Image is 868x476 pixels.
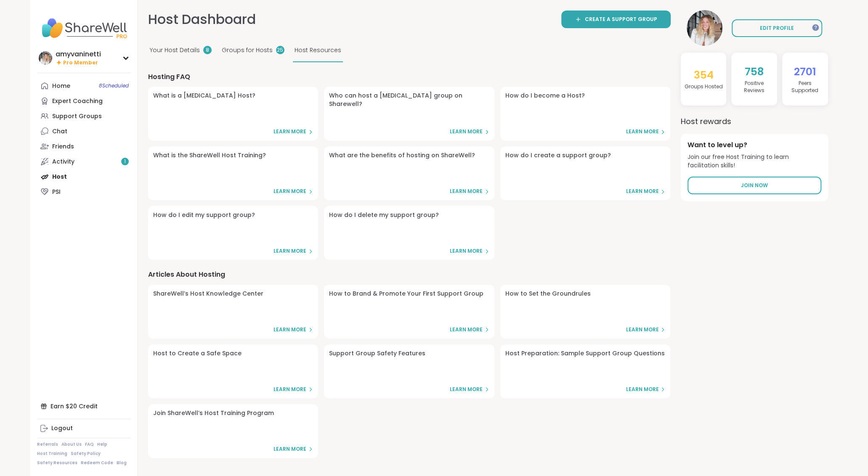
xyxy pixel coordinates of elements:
[500,87,671,140] a: How do I become a Host?Learn More
[71,451,101,457] a: Safety Policy
[56,50,101,59] div: amyvaninetti
[500,146,671,200] a: How do I create a support group?Learn More
[500,344,671,398] a: Host Preparation: Sample Support Group QuestionsLearn More
[99,82,129,89] span: 8 Scheduled
[505,290,591,298] h4: How to Set the Groundrules
[687,153,821,169] span: Join our free Host Training to learn facilitation skills!
[37,78,131,93] a: Home8Scheduled
[203,46,212,54] div: 8
[450,248,483,255] span: Learn More
[626,188,658,195] span: Learn More
[148,72,671,82] h3: Hosting FAQ
[329,349,425,358] h4: Support Group Safety Features
[153,151,266,160] h4: What is the ShareWell Host Training?
[153,349,242,358] h4: Host to Create a Safe Space
[85,442,94,447] a: FAQ
[148,146,319,200] a: What is the ShareWell Host Training?Learn More
[37,154,131,169] a: Activity1
[786,80,825,94] h4: Peers Supported
[81,460,113,466] a: Redeem Code
[500,285,671,338] a: How to Set the GroundrulesLearn More
[153,409,274,418] h4: Join ShareWell’s Host Training Program
[37,460,77,466] a: Safety Resources
[450,386,483,393] span: Learn More
[97,442,107,447] a: Help
[812,24,819,31] iframe: Spotlight
[148,87,319,140] a: What is a [MEDICAL_DATA] Host?Learn More
[585,16,657,23] span: Create a support group
[37,421,131,436] a: Logout
[693,68,713,82] span: 354
[52,158,74,166] div: Activity
[37,184,131,199] a: PSI
[741,182,768,189] span: Join Now
[148,10,256,29] h1: Host Dashboard
[273,326,306,333] span: Learn More
[124,158,126,165] span: 1
[51,424,73,433] div: Logout
[626,386,658,393] span: Learn More
[37,399,131,414] div: Earn $20 Credit
[150,46,200,55] span: Your Host Details
[324,285,494,338] a: How to Brand & Promote Your First Support GroupLearn More
[37,13,131,43] img: ShareWell Nav Logo
[273,128,306,135] span: Learn More
[681,116,828,127] h3: Host rewards
[153,290,263,298] h4: ShareWell’s Host Knowledge Center
[687,140,821,150] h4: Want to level up?
[329,92,489,108] h4: Who can host a [MEDICAL_DATA] group on Sharewell?
[505,151,611,160] h4: How do I create a support group?
[37,451,67,457] a: Host Training
[52,97,103,106] div: Expert Coaching
[329,290,483,298] h4: How to Brand & Promote Your First Support Group
[276,46,284,54] div: 25
[324,146,494,200] a: What are the benefits of hosting on ShareWell?Learn More
[222,46,273,55] span: Groups for Hosts
[148,206,319,260] a: How do I edit my support group?Learn More
[52,127,67,136] div: Chat
[273,188,306,195] span: Learn More
[117,460,127,466] a: Blog
[52,188,61,196] div: PSI
[295,46,341,55] span: Host Resources
[148,404,319,458] a: Join ShareWell’s Host Training ProgramLearn More
[37,108,131,124] a: Support Groups
[273,386,306,393] span: Learn More
[63,59,98,66] span: Pro Member
[52,82,70,90] div: Home
[626,326,658,333] span: Learn More
[324,87,494,140] a: Who can host a [MEDICAL_DATA] group on Sharewell?Learn More
[450,128,483,135] span: Learn More
[329,211,439,219] h4: How do I delete my support group?
[37,139,131,154] a: Friends
[450,326,483,333] span: Learn More
[52,143,74,151] div: Friends
[626,128,658,135] span: Learn More
[735,80,774,94] h4: Positive Review s
[329,151,475,160] h4: What are the benefits of hosting on ShareWell?
[148,344,319,398] a: Host to Create a Safe SpaceLearn More
[52,112,102,121] div: Support Groups
[273,446,306,453] span: Learn More
[687,177,821,194] a: Join Now
[39,51,52,65] img: amyvaninetti
[61,442,82,447] a: About Us
[148,270,671,279] h3: Articles About Hosting
[153,211,255,219] h4: How do I edit my support group?
[684,83,722,90] h4: Groups Hosted
[37,124,131,139] a: Chat
[745,64,764,79] span: 758
[450,188,483,195] span: Learn More
[324,344,494,398] a: Support Group Safety FeaturesLearn More
[561,11,671,28] a: Create a support group
[37,442,58,447] a: Referrals
[732,19,822,37] a: EDIT PROFILE
[687,10,722,46] img: amyvaninetti
[760,24,794,32] span: EDIT PROFILE
[324,206,494,260] a: How do I delete my support group?Learn More
[794,64,816,79] span: 2701
[148,285,319,338] a: ShareWell’s Host Knowledge CenterLearn More
[153,92,255,100] h4: What is a [MEDICAL_DATA] Host?
[273,248,306,255] span: Learn More
[505,92,585,100] h4: How do I become a Host?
